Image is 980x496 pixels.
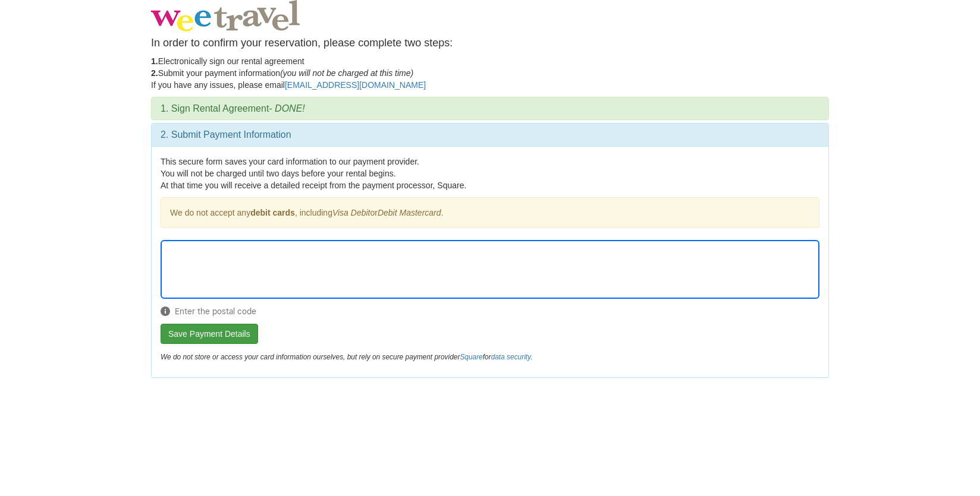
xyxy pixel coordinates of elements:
h4: In order to confirm your reservation, please complete two steps: [151,37,829,49]
a: [EMAIL_ADDRESS][DOMAIN_NAME] [285,80,426,90]
strong: 2. [151,68,158,78]
span: Enter the postal code [161,305,819,317]
button: Save Payment Details [161,324,258,344]
strong: 1. [151,56,158,66]
div: We do not accept any , including or . [161,197,819,228]
strong: debit cards [250,208,295,217]
a: Square [460,353,482,361]
h3: 1. Sign Rental Agreement [161,103,819,114]
em: - DONE! [269,103,304,113]
p: Electronically sign our rental agreement Submit your payment information If you have any issues, ... [151,55,829,91]
a: data security [491,353,531,361]
h3: 2. Submit Payment Information [161,129,819,140]
em: Visa Debit [332,208,370,217]
iframe: Secure Credit Card Form [161,241,819,298]
p: This secure form saves your card information to our payment provider. You will not be charged unt... [161,156,819,191]
em: Debit Mastercard [378,208,441,217]
em: (you will not be charged at this time) [280,68,413,78]
em: We do not store or access your card information ourselves, but rely on secure payment provider for . [161,353,532,361]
